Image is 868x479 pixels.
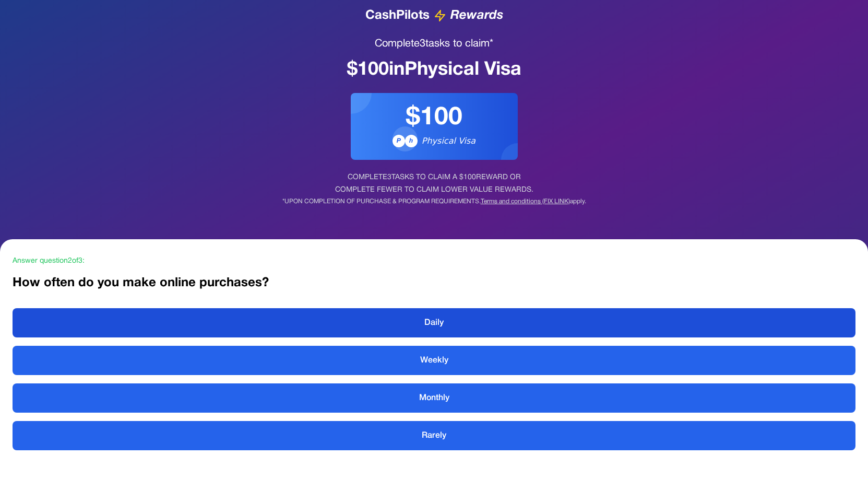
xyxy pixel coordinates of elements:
span: CashPilots [365,7,430,24]
span: Rewards [450,7,503,24]
div: Answer question 2 of 3 : [13,256,855,266]
button: Rarely [13,421,855,450]
div: $ 100 in Physical Visa [13,60,855,80]
div: *UPON COMPLETION OF PURCHASE & PROGRAM REQUIREMENTS. apply. [13,197,855,206]
button: Weekly [13,346,855,375]
div: $ 100 [363,106,505,131]
div: COMPLETE FEWER TO CLAIM LOWER VALUE REWARDS. [13,185,855,195]
div: COMPLETE 3 TASKS TO CLAIM A $ 100 REWARD OR [13,172,855,183]
h1: Complete 3 tasks to claim* [13,37,855,51]
a: Terms and conditions (FIX LINK) [481,198,570,204]
button: Monthly [13,383,855,413]
span: P [397,137,401,145]
span: h [409,137,413,145]
button: Daily [13,308,855,337]
span: Physical Visa [422,135,475,147]
h2: How often do you make online purchases? [13,275,855,291]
